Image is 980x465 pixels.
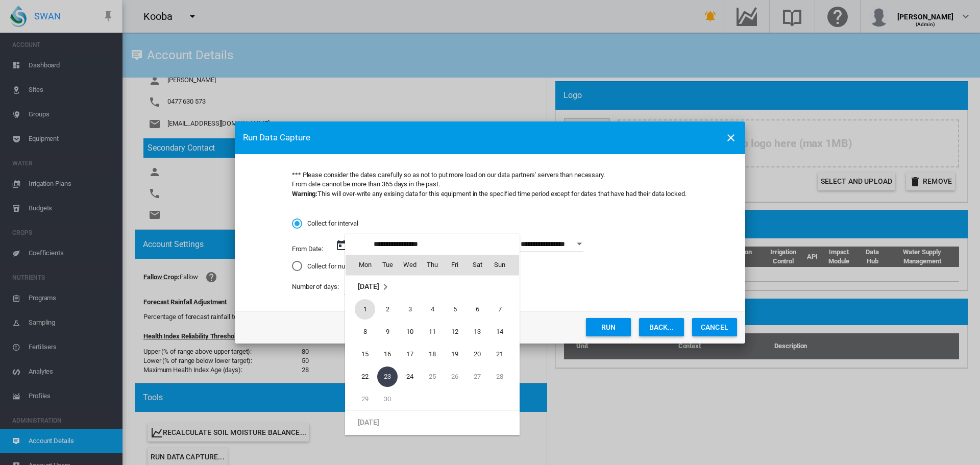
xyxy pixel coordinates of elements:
[444,321,466,343] td: Friday September 12 2025
[355,299,375,320] span: 1
[400,344,420,364] span: 17
[488,321,519,343] td: Sunday September 14 2025
[399,343,421,365] td: Wednesday September 17 2025
[488,343,519,365] td: Sunday September 21 2025
[376,365,399,388] td: Tuesday September 23 2025
[376,255,399,275] th: Tue
[421,298,444,321] td: Thursday September 4 2025
[489,299,510,320] span: 7
[376,343,399,365] td: Tuesday September 16 2025
[445,344,465,364] span: 19
[358,418,379,426] span: [DATE]
[346,410,519,433] tr: Week undefined
[400,322,420,342] span: 10
[399,298,421,321] td: Wednesday September 3 2025
[346,275,519,298] td: September 2025
[376,298,399,321] td: Tuesday September 2 2025
[355,322,375,342] span: 8
[376,321,399,343] td: Tuesday September 9 2025
[444,255,466,275] th: Fri
[467,344,487,364] span: 20
[377,366,398,387] span: 23
[376,388,399,411] td: Tuesday September 30 2025
[346,343,376,365] td: Monday September 15 2025
[400,299,420,320] span: 3
[445,322,465,342] span: 12
[488,365,519,388] td: Sunday September 28 2025
[421,365,444,388] td: Thursday September 25 2025
[399,255,421,275] th: Wed
[422,344,443,364] span: 18
[466,255,488,275] th: Sat
[355,344,375,364] span: 15
[422,299,443,320] span: 4
[467,299,487,320] span: 6
[399,321,421,343] td: Wednesday September 10 2025
[466,298,488,321] td: Saturday September 6 2025
[444,365,466,388] td: Friday September 26 2025
[422,322,443,342] span: 11
[346,321,519,343] tr: Week 2
[488,298,519,321] td: Sunday September 7 2025
[346,365,376,388] td: Monday September 22 2025
[346,388,519,411] tr: Week 5
[377,299,398,320] span: 2
[421,255,444,275] th: Thu
[399,365,421,388] td: Wednesday September 24 2025
[421,321,444,343] td: Thursday September 11 2025
[467,322,487,342] span: 13
[466,343,488,365] td: Saturday September 20 2025
[346,298,519,321] tr: Week 1
[421,343,444,365] td: Thursday September 18 2025
[466,321,488,343] td: Saturday September 13 2025
[466,365,488,388] td: Saturday September 27 2025
[444,298,466,321] td: Friday September 5 2025
[346,388,376,411] td: Monday September 29 2025
[489,322,510,342] span: 14
[346,321,376,343] td: Monday September 8 2025
[355,366,375,387] span: 22
[346,255,376,275] th: Mon
[445,299,465,320] span: 5
[444,343,466,365] td: Friday September 19 2025
[377,322,398,342] span: 9
[346,255,519,435] md-calendar: Calendar
[346,365,519,388] tr: Week 4
[346,298,376,321] td: Monday September 1 2025
[400,366,420,387] span: 24
[358,282,379,290] span: [DATE]
[377,344,398,364] span: 16
[346,343,519,365] tr: Week 3
[488,255,519,275] th: Sun
[346,275,519,298] tr: Week undefined
[489,344,510,364] span: 21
